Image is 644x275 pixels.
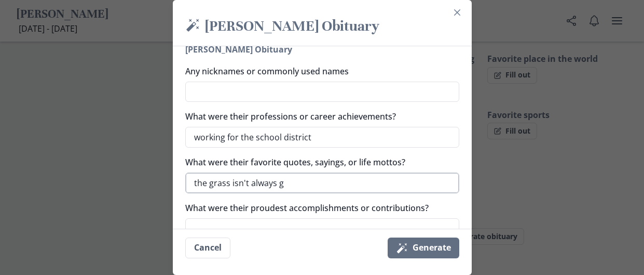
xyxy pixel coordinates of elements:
textarea: working for the school district [185,127,459,148]
button: Cancel [185,238,230,258]
label: Any nicknames or commonly used names [185,65,453,77]
button: Close [449,4,465,21]
label: What were their professions or career achievements? [185,110,453,123]
h2: [PERSON_NAME] Obituary [185,17,459,37]
label: What were their favorite quotes, sayings, or life mottos? [185,156,453,168]
button: Generate [388,238,459,258]
label: What were their proudest accomplishments or contributions? [185,202,453,214]
h2: [PERSON_NAME] Obituary [185,43,459,56]
textarea: the grass isn't always [185,173,459,193]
